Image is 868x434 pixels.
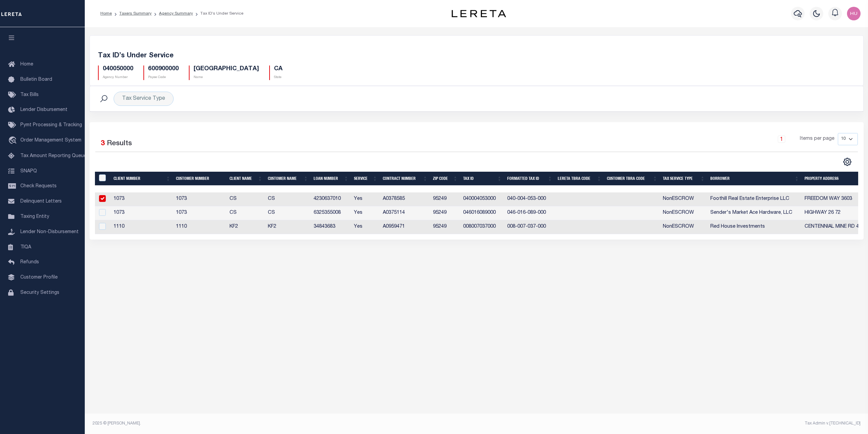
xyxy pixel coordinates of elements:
td: Yes [351,220,380,234]
td: CS [265,206,311,220]
td: 046-016-089-000 [505,206,555,220]
th: Client Number: activate to sort column ascending [111,172,173,186]
td: 1110 [111,220,173,234]
td: 1073 [173,206,227,220]
th: Service: activate to sort column ascending [351,172,380,186]
span: Bulletin Board [20,77,52,82]
span: Tax Amount Reporting Queue [20,154,86,158]
span: Refunds [20,260,39,265]
td: CS [265,192,311,206]
td: 040004053000 [460,192,505,206]
td: 046016089000 [460,206,505,220]
span: Order Management System [20,138,81,143]
span: 3 [101,140,105,147]
th: Loan Number: activate to sort column ascending [311,172,351,186]
th: Client Name: activate to sort column ascending [227,172,265,186]
label: Results [107,138,132,149]
th: LERETA TBRA Code: activate to sort column ascending [555,172,604,186]
th: Customer TBRA Code: activate to sort column ascending [604,172,660,186]
span: Pymt Processing & Tracking [20,123,82,128]
td: 95249 [430,220,460,234]
img: logo-dark.svg [452,10,506,17]
th: Tax Service Type: activate to sort column ascending [660,172,708,186]
span: Items per page [800,135,834,143]
td: 008007037000 [460,220,505,234]
td: NonESCROW [660,220,708,234]
span: Tax Bills [20,93,39,97]
td: NonESCROW [660,192,708,206]
a: Agency Summary [159,12,193,16]
th: Borrower: activate to sort column ascending [708,172,802,186]
p: Agency Number [103,75,133,80]
th: Zip Code: activate to sort column ascending [430,172,460,186]
td: A0375114 [380,206,430,220]
i: travel_explore [8,136,19,145]
h5: 040050000 [103,65,133,73]
td: 1073 [111,192,173,206]
span: Taxing Entity [20,214,49,219]
td: KF2 [227,220,265,234]
th: Contract Number: activate to sort column ascending [380,172,430,186]
span: Lender Disbursement [20,108,67,112]
h5: Tax ID’s Under Service [98,52,855,60]
td: 4230637010 [311,192,351,206]
th: &nbsp; [95,172,111,186]
td: 95249 [430,206,460,220]
td: 1073 [111,206,173,220]
td: 1110 [173,220,227,234]
h5: CA [274,65,282,73]
th: Tax ID: activate to sort column ascending [460,172,505,186]
td: 34843683 [311,220,351,234]
a: Taxers Summary [119,12,152,16]
span: Security Settings [20,290,59,295]
span: Delinquent Letters [20,199,62,204]
td: 6325355008 [311,206,351,220]
td: 040-004-053-000 [505,192,555,206]
li: Tax ID’s Under Service [193,11,243,17]
td: 95249 [430,192,460,206]
h5: [GEOGRAPHIC_DATA] [194,65,259,73]
td: NonESCROW [660,206,708,220]
td: Yes [351,192,380,206]
td: A0959471 [380,220,430,234]
p: State [274,75,282,80]
th: Customer Number [173,172,227,186]
span: TIQA [20,245,31,249]
p: Payee Code [148,75,179,80]
td: 008-007-037-000 [505,220,555,234]
span: Customer Profile [20,275,58,280]
td: Foothill Real Estate Enterprise LLC [708,192,802,206]
td: KF2 [265,220,311,234]
td: Yes [351,206,380,220]
div: Tax Service Type [114,92,174,106]
a: Home [100,12,112,16]
span: Lender Non-Disbursement [20,230,79,234]
th: Customer Name: activate to sort column ascending [265,172,311,186]
td: A0378585 [380,192,430,206]
td: CS [227,192,265,206]
td: 1073 [173,192,227,206]
span: Check Requests [20,184,57,189]
span: Home [20,62,33,67]
td: Sender's Market Ace Hardware, LLC [708,206,802,220]
h5: 600900000 [148,65,179,73]
a: 1 [778,135,785,143]
td: Red House Investments [708,220,802,234]
td: CS [227,206,265,220]
img: svg+xml;base64,PHN2ZyB4bWxucz0iaHR0cDovL3d3dy53My5vcmcvMjAwMC9zdmciIHBvaW50ZXItZXZlbnRzPSJub25lIi... [847,7,861,20]
th: Formatted Tax ID: activate to sort column ascending [505,172,555,186]
span: SNAPQ [20,169,37,173]
p: Name [194,75,259,80]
